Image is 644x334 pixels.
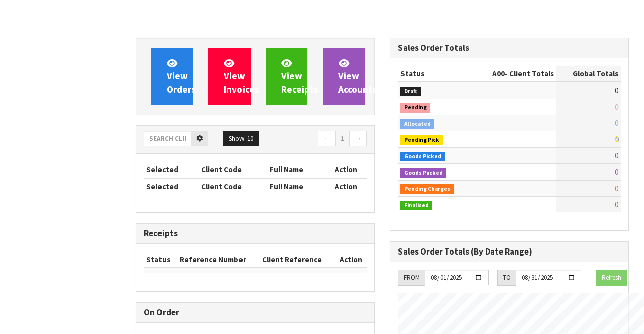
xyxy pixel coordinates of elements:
[323,48,365,105] a: ViewAccounts
[400,87,421,97] span: Draft
[144,252,177,268] th: Status
[144,229,367,238] h3: Receipts
[199,178,267,194] th: Client Code
[615,86,618,95] span: 0
[615,118,618,128] span: 0
[335,131,350,147] a: 1
[208,48,251,105] a: ViewInvoices
[223,131,259,147] button: Show: 10
[400,103,430,113] span: Pending
[335,252,367,268] th: Action
[398,247,621,257] h3: Sales Order Totals (By Date Range)
[615,102,618,112] span: 0
[144,308,367,317] h3: On Order
[144,161,199,178] th: Selected
[349,131,367,147] a: →
[167,57,196,95] span: View Orders
[177,252,260,268] th: Reference Number
[615,167,618,177] span: 0
[263,131,367,148] nav: Page navigation
[400,135,443,145] span: Pending Pick
[326,161,367,178] th: Action
[260,252,335,268] th: Client Reference
[326,178,367,194] th: Action
[400,184,454,194] span: Pending Charges
[224,57,259,95] span: View Invoices
[556,66,621,82] th: Global Totals
[596,270,627,286] button: Refresh
[281,57,318,95] span: View Receipts
[615,134,618,144] span: 0
[400,152,445,162] span: Goods Picked
[144,131,191,146] input: Search clients
[199,161,267,178] th: Client Code
[267,161,325,178] th: Full Name
[615,200,618,209] span: 0
[267,178,325,194] th: Full Name
[400,168,446,178] span: Goods Packed
[615,184,618,193] span: 0
[400,201,432,211] span: Finalised
[400,119,434,129] span: Allocated
[338,57,377,95] span: View Accounts
[398,66,471,82] th: Status
[318,131,336,147] a: ←
[615,151,618,160] span: 0
[398,270,425,286] div: FROM
[151,48,193,105] a: ViewOrders
[398,43,621,53] h3: Sales Order Totals
[266,48,308,105] a: ViewReceipts
[497,270,516,286] div: TO
[492,69,505,78] span: A00
[471,66,556,82] th: - Client Totals
[144,178,199,194] th: Selected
